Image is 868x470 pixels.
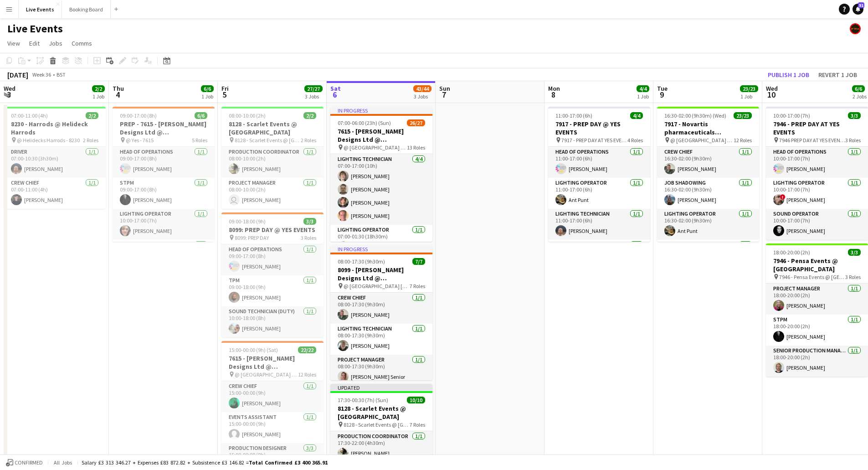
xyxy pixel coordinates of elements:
[301,137,316,144] span: 2 Roles
[548,107,650,242] div: 11:00-17:00 (6h)4/47917 - PREP DAY @ YES EVENTS 7917 - PREP DAY AT YES EVENTS4 RolesHead of Opera...
[766,209,868,240] app-card-role: Sound Operator1/110:00-17:00 (7h)[PERSON_NAME]
[62,0,111,18] button: Booking Board
[221,147,324,178] app-card-role: Production Coordinator1/108:00-10:00 (2h)[PERSON_NAME]
[330,245,432,380] app-job-card: In progress08:00-17:30 (9h30m)7/78099 - [PERSON_NAME] Designs Ltd @ [GEOGRAPHIC_DATA] @ [GEOGRAPH...
[113,107,215,242] app-job-card: 09:00-17:00 (8h)6/6PREP - 7615 - [PERSON_NAME] Designs Ltd @ [GEOGRAPHIC_DATA] @ Yes - 76155 Role...
[766,284,868,315] app-card-role: Project Manager1/118:00-20:00 (2h)[PERSON_NAME]
[229,218,266,225] span: 09:00-18:00 (9h)
[17,137,80,144] span: @ Helidecks Harrods - 8230
[221,244,324,275] app-card-role: Head of Operations1/109:00-17:00 (8h)[PERSON_NAME]
[779,137,845,144] span: 7946 PREP DAY AT YES EVENTS
[111,89,124,100] span: 4
[26,37,43,49] a: Edit
[229,112,266,119] span: 08:00-10:00 (2h)
[201,85,214,92] span: 6/6
[298,346,316,353] span: 22/22
[670,137,734,144] span: @ [GEOGRAPHIC_DATA] - 7917
[92,93,104,100] div: 1 Job
[195,112,207,119] span: 6/6
[766,346,868,377] app-card-role: Senior Production Manager1/118:00-20:00 (2h)[PERSON_NAME]
[330,384,432,391] div: Updated
[766,107,868,240] div: 10:00-17:00 (7h)3/37946 - PREP DAY AT YES EVENTS 7946 PREP DAY AT YES EVENTS3 RolesHead of Operat...
[657,107,759,242] div: 16:30-02:00 (9h30m) (Wed)23/237917 - Novartis pharmaceuticals Corporation @ [GEOGRAPHIC_DATA] @ [...
[330,266,432,282] h3: 8099 - [PERSON_NAME] Designs Ltd @ [GEOGRAPHIC_DATA]
[220,89,229,100] span: 5
[45,37,66,49] a: Jobs
[304,85,323,92] span: 27/27
[305,93,322,100] div: 3 Jobs
[15,460,43,466] span: Confirmed
[126,137,154,144] span: @ Yes - 7615
[766,315,868,346] app-card-role: STPM1/118:00-20:00 (2h)[PERSON_NAME]
[547,89,560,100] span: 8
[630,112,643,119] span: 4/4
[330,293,432,324] app-card-role: Crew Chief1/108:00-17:30 (9h30m)[PERSON_NAME]
[852,85,865,92] span: 6/6
[848,249,861,256] span: 3/3
[330,84,341,93] span: Sat
[764,69,813,81] button: Publish 1 job
[249,459,328,466] span: Total Confirmed £3 400 365.91
[657,120,759,136] h3: 7917 - Novartis pharmaceuticals Corporation @ [GEOGRAPHIC_DATA]
[766,243,868,377] app-job-card: 18:00-20:00 (2h)3/37946 - Pensa Events @ [GEOGRAPHIC_DATA] 7946 - Pensa Events @ [GEOGRAPHIC_DATA...
[83,137,98,144] span: 2 Roles
[113,84,124,93] span: Thu
[5,458,44,468] button: Confirmed
[344,421,410,428] span: 8128 - Scarlet Events @ [GEOGRAPHIC_DATA]
[407,144,425,151] span: 13 Roles
[221,275,324,306] app-card-role: TPM1/109:00-18:00 (9h)[PERSON_NAME]
[301,234,316,241] span: 3 Roles
[853,4,863,15] a: 51
[338,258,385,265] span: 08:00-17:30 (9h30m)
[92,85,105,92] span: 2/2
[113,240,215,271] app-card-role: Lighting Technician1/1
[548,240,650,271] app-card-role: Sound Operator1/1
[330,225,432,256] app-card-role: Lighting Operator1/107:00-01:30 (18h30m)
[330,107,432,242] app-job-card: In progress07:00-06:00 (23h) (Sun)26/277615 - [PERSON_NAME] Designs Ltd @ [GEOGRAPHIC_DATA] @ [GE...
[120,112,157,119] span: 09:00-17:00 (8h)
[4,107,106,209] app-job-card: 07:00-11:00 (4h)2/28230 - Harrods @ Helideck Harrods @ Helidecks Harrods - 82302 RolesDriver1/107...
[4,37,24,49] a: View
[221,412,324,443] app-card-role: Events Assistant1/115:00-00:00 (9h)[PERSON_NAME]
[780,194,786,200] span: !
[72,39,92,47] span: Comms
[766,178,868,209] app-card-role: Lighting Operator1/110:00-17:00 (7h)![PERSON_NAME]
[329,89,341,100] span: 6
[410,283,425,289] span: 7 Roles
[338,119,391,126] span: 07:00-06:00 (23h) (Sun)
[548,84,560,93] span: Mon
[11,112,48,119] span: 07:00-11:00 (4h)
[815,69,861,81] button: Revert 1 job
[407,119,425,126] span: 26/27
[765,89,778,100] span: 10
[656,89,668,100] span: 9
[52,459,74,466] span: All jobs
[858,2,864,8] span: 51
[113,178,215,209] app-card-role: STPM1/109:00-17:00 (8h)[PERSON_NAME]
[235,137,301,144] span: 8128 - Scarlet Events @ [GEOGRAPHIC_DATA]
[740,85,758,92] span: 23/23
[548,178,650,209] app-card-role: Lighting Operator1/111:00-17:00 (6h)Ant Punt
[766,257,868,273] h3: 7946 - Pensa Events @ [GEOGRAPHIC_DATA]
[779,274,845,280] span: 7946 - Pensa Events @ [GEOGRAPHIC_DATA]
[86,112,98,119] span: 2/2
[303,112,316,119] span: 2/2
[338,397,388,403] span: 17:30-00:30 (7h) (Sun)
[548,120,650,136] h3: 7917 - PREP DAY @ YES EVENTS
[848,112,861,119] span: 3/3
[412,258,425,265] span: 7/7
[330,107,432,114] div: In progress
[201,93,213,100] div: 1 Job
[221,306,324,337] app-card-role: Sound Technician (Duty)1/110:00-18:00 (8h)[PERSON_NAME]
[30,71,53,78] span: Week 36
[766,84,778,93] span: Wed
[113,209,215,240] app-card-role: Lighting Operator1/110:00-17:00 (7h)[PERSON_NAME]
[330,245,432,253] div: In progress
[235,371,298,378] span: @ [GEOGRAPHIC_DATA] - 7615
[439,84,450,93] span: Sun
